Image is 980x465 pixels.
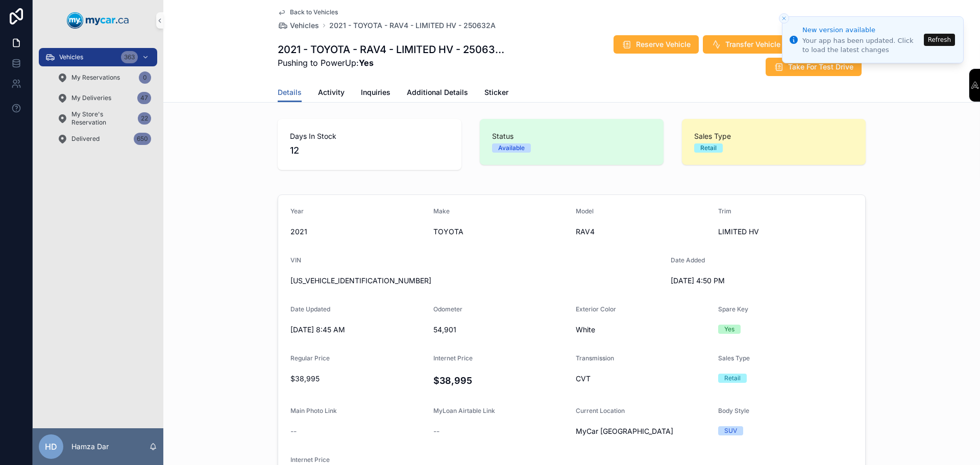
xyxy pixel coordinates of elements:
div: 22 [138,112,151,125]
div: 0 [139,71,151,84]
button: Reserve Vehicle [614,35,699,54]
button: Close toast [779,13,789,23]
div: 650 [134,133,151,145]
span: White [576,325,710,335]
span: -- [290,426,297,436]
a: 2021 - TOYOTA - RAV4 - LIMITED HV - 250632A [329,20,496,31]
a: Back to Vehicles [278,8,338,16]
div: Retail [724,374,741,383]
strong: Yes [359,58,374,68]
span: Internet Price [290,456,330,463]
span: Make [433,207,450,215]
div: Available [498,143,525,153]
span: 12 [290,143,449,158]
span: VIN [290,256,301,264]
span: Status [492,131,651,141]
span: My Deliveries [71,94,111,102]
span: [US_VEHICLE_IDENTIFICATION_NUMBER] [290,276,663,286]
span: Reserve Vehicle [636,39,691,50]
span: Regular Price [290,354,330,362]
a: Sticker [484,83,508,104]
h1: 2021 - TOYOTA - RAV4 - LIMITED HV - 250632A [278,42,506,57]
span: My Reservations [71,74,120,82]
span: $38,995 [290,374,425,384]
span: Model [576,207,594,215]
a: Inquiries [361,83,390,104]
div: 47 [137,92,151,104]
span: Internet Price [433,354,473,362]
span: Take For Test Drive [788,62,853,72]
a: Vehicles363 [39,48,157,66]
span: LIMITED HV [718,227,853,237]
p: Hamza Dar [71,442,109,452]
span: Year [290,207,304,215]
button: Transfer Vehicle [703,35,789,54]
a: Additional Details [407,83,468,104]
span: Back to Vehicles [290,8,338,16]
a: Details [278,83,302,103]
div: Retail [700,143,717,153]
span: MyCar [GEOGRAPHIC_DATA] [576,426,673,436]
div: Yes [724,325,734,334]
span: TOYOTA [433,227,568,237]
span: Inquiries [361,87,390,97]
span: Delivered [71,135,100,143]
div: New version available [802,25,921,35]
div: Your app has been updated. Click to load the latest changes [802,36,921,55]
span: Transmission [576,354,614,362]
span: CVT [576,374,710,384]
div: 363 [121,51,138,63]
a: Delivered650 [51,130,157,148]
span: Trim [718,207,731,215]
span: Sales Type [718,354,750,362]
img: App logo [67,12,129,29]
div: SUV [724,426,737,435]
span: Vehicles [59,53,83,61]
span: My Store's Reservation [71,110,134,127]
span: Vehicles [290,20,319,31]
span: Sticker [484,87,508,97]
button: Take For Test Drive [766,58,862,76]
span: MyLoan Airtable Link [433,407,495,414]
a: My Store's Reservation22 [51,109,157,128]
span: Details [278,87,302,97]
span: RAV4 [576,227,710,237]
a: My Reservations0 [51,68,157,87]
span: Date Added [671,256,705,264]
div: scrollable content [33,41,163,161]
span: Exterior Color [576,305,616,313]
a: My Deliveries47 [51,89,157,107]
span: -- [433,426,439,436]
span: Days In Stock [290,131,449,141]
span: Odometer [433,305,462,313]
span: [DATE] 8:45 AM [290,325,425,335]
span: 2021 [290,227,425,237]
span: Spare Key [718,305,748,313]
span: Sales Type [694,131,853,141]
a: Activity [318,83,345,104]
span: Transfer Vehicle [725,39,780,50]
span: Current Location [576,407,625,414]
span: Main Photo Link [290,407,337,414]
span: 54,901 [433,325,568,335]
span: Body Style [718,407,749,414]
span: Pushing to PowerUp: [278,57,506,69]
span: [DATE] 4:50 PM [671,276,805,286]
button: Refresh [924,34,955,46]
span: Date Updated [290,305,330,313]
h4: $38,995 [433,374,568,387]
span: Activity [318,87,345,97]
span: HD [45,440,57,453]
a: Vehicles [278,20,319,31]
span: Additional Details [407,87,468,97]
